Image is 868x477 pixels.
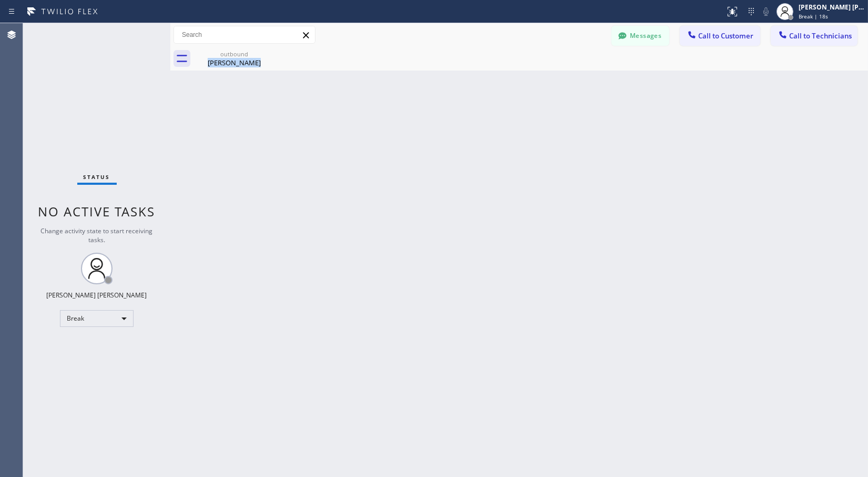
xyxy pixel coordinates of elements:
div: outbound [195,50,274,58]
div: Break [60,310,134,327]
button: Mute [759,4,773,19]
button: Call to Customer [680,26,760,46]
button: Messages [611,26,669,46]
input: Search [174,26,315,43]
div: [PERSON_NAME] [PERSON_NAME] [799,3,865,12]
span: Call to Technicians [789,31,852,41]
button: Call to Technicians [771,26,857,46]
span: Change activity state to start receiving tasks. [41,226,153,244]
span: Status [84,173,110,181]
span: Break | 18s [799,13,828,20]
div: [PERSON_NAME] [PERSON_NAME] [47,291,147,300]
div: [PERSON_NAME] [195,58,274,67]
span: No active tasks [38,203,156,220]
span: Call to Customer [698,31,753,41]
div: James Lee [195,47,274,71]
